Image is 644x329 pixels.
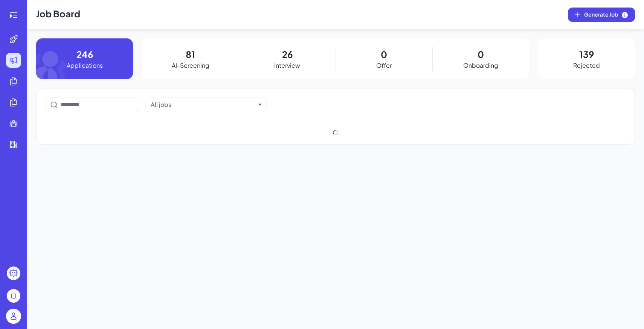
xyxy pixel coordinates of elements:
p: Offer [376,61,392,70]
p: 246 [76,47,93,61]
button: All jobs [151,100,255,109]
p: Applications [67,61,103,70]
p: AI-Screening [172,61,209,70]
p: Rejected [573,61,600,70]
p: 26 [282,47,293,61]
p: 81 [186,47,195,61]
div: All jobs [151,100,171,109]
p: 0 [478,47,484,61]
p: Onboarding [463,61,498,70]
p: Interview [274,61,300,70]
button: Generate Job [568,8,635,22]
p: 0 [381,47,387,61]
img: user_logo.png [6,309,21,324]
p: 139 [579,47,594,61]
span: Generate Job [584,11,629,19]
